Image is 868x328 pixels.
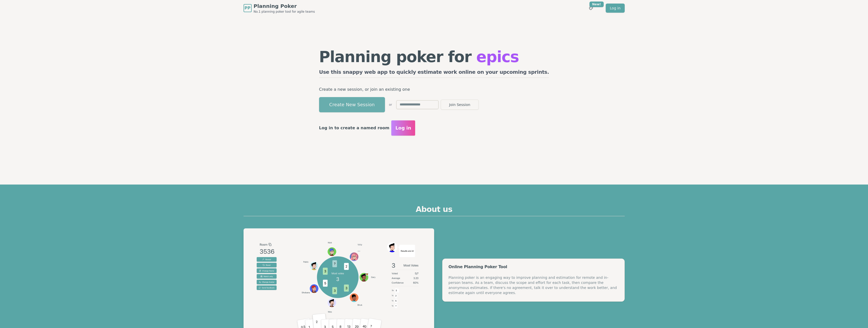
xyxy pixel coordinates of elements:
[606,4,624,13] a: Log in
[449,265,618,269] div: Online Planning Poker Tool
[441,100,479,110] button: Join Session
[389,103,392,107] span: or
[319,68,549,78] h2: Use this snappy web app to quickly estimate work online on your upcoming sprints.
[244,3,315,14] a: PPPlanning PokerNo.1 planning poker tool for agile teams
[391,120,415,136] button: Log in
[589,2,604,7] div: New!
[319,124,390,132] p: Log in to create a named room
[319,86,549,93] p: Create a new session, or join an existing one
[319,49,549,64] h1: Planning poker for
[245,5,250,11] span: PP
[254,3,315,10] span: Planning Poker
[319,97,385,112] button: Create New Session
[476,48,519,66] span: epics
[586,4,596,13] button: New!
[395,124,411,132] span: Log in
[254,10,315,14] span: No.1 planning poker tool for agile teams
[244,205,625,216] h2: About us
[449,275,618,295] div: Planning poker is an engaging way to improve planning and estimation for remote and in-person tea...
